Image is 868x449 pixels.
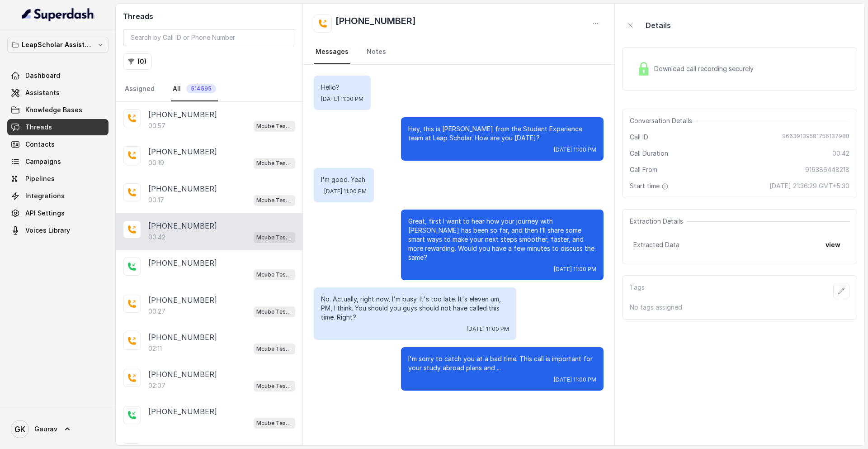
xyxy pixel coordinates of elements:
[256,196,292,205] p: Mcube Test | AI-RM NGB
[554,146,596,153] span: [DATE] 11:00 PM
[25,71,60,80] span: Dashboard
[321,295,509,322] p: No. Actually, right now, I'm busy. It's too late. It's eleven um, PM, I think. You should you guy...
[467,325,509,333] span: [DATE] 11:00 PM
[123,77,295,101] nav: Tabs
[321,96,363,103] span: [DATE] 11:00 PM
[148,381,165,390] p: 02:07
[25,140,55,149] span: Contacts
[14,425,25,434] text: GK
[630,165,657,174] span: Call From
[769,182,849,191] span: [DATE] 21:36:29 GMT+5:30
[7,153,108,170] a: Campaigns
[22,39,94,50] p: LeapScholar Assistant
[171,77,218,101] a: All514595
[148,332,217,343] p: [PHONE_NUMBER]
[148,258,217,268] p: [PHONE_NUMBER]
[408,124,596,143] p: Hey, this is [PERSON_NAME] from the Student Experience team at Leap Scholar. How are you [DATE]?
[256,382,292,391] p: Mcube Test | AI-RM NGB
[646,20,671,31] p: Details
[554,266,596,273] span: [DATE] 11:00 PM
[256,344,292,353] p: Mcube Test | AI-RM NGB
[256,159,292,168] p: Mcube Test | AI-RM NGB
[7,102,108,118] a: Knowledge Bases
[186,84,216,93] span: 514595
[630,182,670,191] span: Start time
[25,174,55,183] span: Pipelines
[654,64,757,73] span: Download call recording securely
[630,149,668,158] span: Call Duration
[25,226,70,235] span: Voices Library
[123,77,156,101] a: Assigned
[25,209,65,218] span: API Settings
[324,188,367,195] span: [DATE] 11:00 PM
[148,344,162,353] p: 02:11
[148,196,164,205] p: 00:17
[25,191,65,201] span: Integrations
[637,62,651,76] img: Lock Icon
[148,109,217,120] p: [PHONE_NUMBER]
[148,295,217,306] p: [PHONE_NUMBER]
[805,165,849,174] span: 916386448218
[7,136,108,153] a: Contacts
[630,133,648,142] span: Call ID
[256,122,292,131] p: Mcube Test | AI-RM NGB
[148,233,165,242] p: 00:42
[7,171,108,187] a: Pipelines
[148,220,217,231] p: [PHONE_NUMBER]
[256,419,292,428] p: Mcube Test | AI-RM NGB
[148,183,217,194] p: [PHONE_NUMBER]
[7,205,108,221] a: API Settings
[314,40,350,64] a: Messages
[7,222,108,239] a: Voices Library
[7,37,108,53] button: LeapScholar Assistant
[7,188,108,204] a: Integrations
[7,85,108,101] a: Assistants
[832,149,849,158] span: 00:42
[148,121,165,130] p: 00:57
[22,7,94,22] img: light.svg
[25,123,52,132] span: Threads
[148,406,217,417] p: [PHONE_NUMBER]
[256,233,292,242] p: Mcube Test | AI-RM NGB
[630,217,687,226] span: Extraction Details
[7,416,108,442] a: Gaurav
[408,354,596,373] p: I'm sorry to catch you at a bad time. This call is important for your study abroad plans and ...
[335,14,416,33] h2: [PHONE_NUMBER]
[148,307,165,316] p: 00:27
[148,146,217,157] p: [PHONE_NUMBER]
[123,53,152,70] button: (0)
[630,283,645,299] p: Tags
[25,157,61,166] span: Campaigns
[148,158,164,167] p: 00:19
[365,40,388,64] a: Notes
[256,307,292,316] p: Mcube Test | AI-RM NGB
[123,11,295,22] h2: Threads
[123,29,295,46] input: Search by Call ID or Phone Number
[25,105,82,115] span: Knowledge Bases
[314,40,604,64] nav: Tabs
[630,303,849,312] p: No tags assigned
[256,270,292,279] p: Mcube Test | AI-RM NGB
[148,369,217,380] p: [PHONE_NUMBER]
[554,376,596,383] span: [DATE] 11:00 PM
[321,175,367,184] p: I'm good. Yeah.
[34,425,57,434] span: Gaurav
[408,217,596,262] p: Great, first I want to hear how your journey with [PERSON_NAME] has been so far, and then I’ll sh...
[321,83,363,92] p: Hello?
[630,116,696,125] span: Conversation Details
[782,133,849,142] span: 96639139581756137988
[633,240,679,249] span: Extracted Data
[25,88,60,97] span: Assistants
[7,67,108,84] a: Dashboard
[7,119,108,135] a: Threads
[820,237,846,253] button: view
